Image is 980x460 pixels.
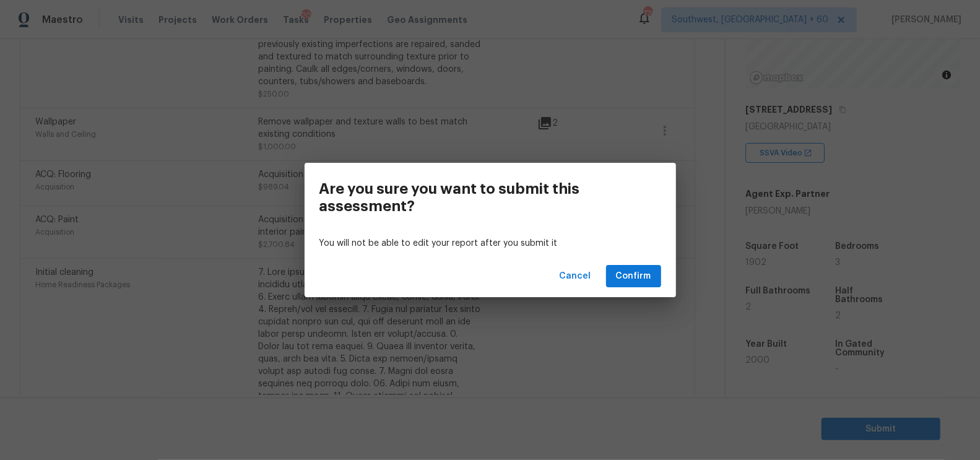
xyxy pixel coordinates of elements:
button: Confirm [606,265,661,288]
button: Cancel [555,265,596,288]
span: Cancel [560,269,591,284]
p: You will not be able to edit your report after you submit it [319,237,661,250]
h3: Are you sure you want to submit this assessment? [319,180,605,215]
span: Confirm [616,269,651,284]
